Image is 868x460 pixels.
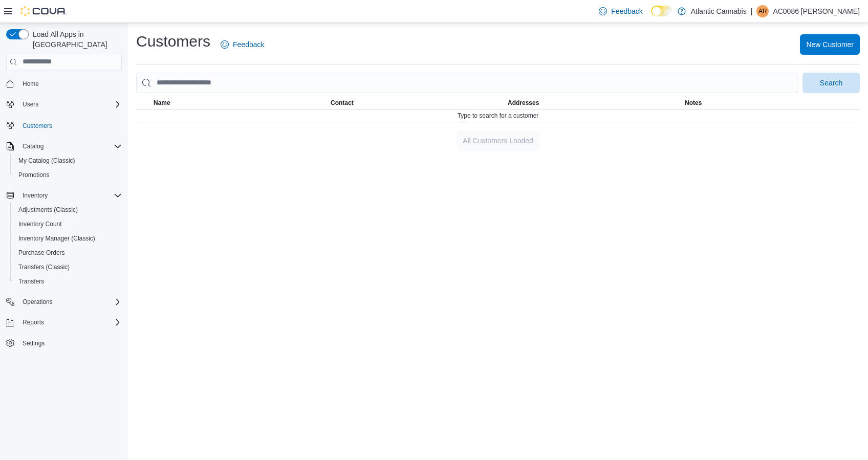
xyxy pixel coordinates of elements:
button: Adjustments (Classic) [10,203,126,217]
span: Inventory Count [14,218,122,230]
button: Users [2,97,126,112]
h1: Customers [136,31,210,52]
span: Operations [23,298,53,306]
button: Home [2,76,126,91]
span: Users [23,100,38,108]
span: Purchase Orders [14,247,122,259]
button: Transfers [10,274,126,289]
button: My Catalog (Classic) [10,154,126,168]
span: Operations [18,296,122,308]
span: Users [18,98,122,111]
p: | [751,5,753,17]
button: Users [18,98,42,111]
span: Search [820,78,842,88]
span: Inventory Manager (Classic) [14,232,122,245]
a: Transfers (Classic) [14,261,74,273]
a: Inventory Count [14,218,66,230]
span: New Customer [806,39,854,50]
div: AC0086 Ryan Katie [756,5,769,17]
span: Addresses [508,99,539,107]
nav: Complex example [6,72,122,377]
button: Inventory Count [10,217,126,231]
span: Catalog [23,142,44,150]
button: New Customer [800,34,860,55]
span: My Catalog (Classic) [18,157,75,165]
span: Reports [23,318,44,326]
input: Dark Mode [651,6,672,16]
button: All Customers Loaded [457,130,539,151]
button: Promotions [10,168,126,182]
span: Inventory Count [18,220,62,228]
span: Customers [18,119,122,132]
span: Feedback [233,39,264,50]
button: Inventory [18,189,52,202]
span: Notes [685,99,702,107]
span: Inventory [18,189,122,202]
span: Home [23,80,39,88]
span: AR [758,5,767,17]
p: AC0086 [PERSON_NAME] [773,5,860,17]
span: Load All Apps in [GEOGRAPHIC_DATA] [29,29,122,50]
span: Adjustments (Classic) [18,206,78,214]
span: Promotions [14,169,122,181]
button: Purchase Orders [10,246,126,260]
span: Adjustments (Classic) [14,204,122,216]
span: Inventory Manager (Classic) [18,234,95,243]
a: Settings [18,337,49,349]
span: Reports [18,316,122,328]
a: My Catalog (Classic) [14,155,79,167]
span: Inventory [23,191,48,200]
span: Transfers (Classic) [14,261,122,273]
a: Promotions [14,169,54,181]
span: Feedback [611,6,642,16]
span: Customers [23,122,52,130]
a: Home [18,78,43,90]
span: Settings [23,339,45,347]
span: Name [154,99,170,107]
img: Cova [20,6,67,16]
button: Catalog [18,140,48,152]
a: Customers [18,120,56,132]
span: Settings [18,337,122,349]
button: Inventory [2,188,126,203]
span: Purchase Orders [18,249,65,257]
a: Feedback [216,34,268,55]
button: Catalog [2,139,126,154]
a: Transfers [14,275,48,288]
button: Reports [2,315,126,330]
button: Operations [2,295,126,309]
button: Reports [18,316,48,328]
a: Inventory Manager (Classic) [14,232,99,245]
span: My Catalog (Classic) [14,155,122,167]
span: Home [18,77,122,90]
button: Search [802,73,860,93]
button: Transfers (Classic) [10,260,126,274]
span: All Customers Loaded [463,136,533,146]
button: Inventory Manager (Classic) [10,231,126,246]
span: Catalog [18,140,122,152]
span: Promotions [18,171,50,179]
span: Transfers (Classic) [18,263,70,271]
span: Transfers [14,275,122,288]
a: Purchase Orders [14,247,69,259]
p: Atlantic Cannabis [691,5,747,17]
button: Customers [2,118,126,133]
span: Transfers [18,277,44,286]
button: Settings [2,336,126,351]
a: Feedback [595,1,646,21]
span: Contact [331,99,354,107]
button: Operations [18,296,57,308]
span: Type to search for a customer [458,112,539,120]
a: Adjustments (Classic) [14,204,82,216]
